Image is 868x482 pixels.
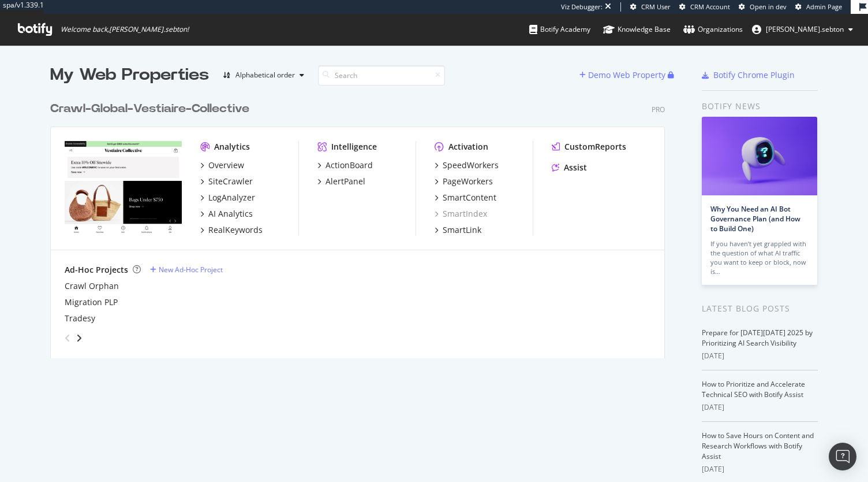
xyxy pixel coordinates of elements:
[588,69,665,81] div: Demo Web Property
[50,101,254,117] a: Crawl-Global-Vestiaire-Collective
[564,141,626,153] div: CustomReports
[641,2,671,11] span: CRM User
[448,141,488,153] div: Activation
[50,64,209,87] div: My Web Properties
[65,264,128,276] div: Ad-Hoc Projects
[806,2,842,11] span: Admin Page
[702,117,817,195] img: Why You Need an AI Bot Governance Plan (and How to Build One)
[529,24,590,35] div: Botify Academy
[713,69,795,81] div: Botify Chrome Plugin
[65,296,118,308] a: Migration PLP
[208,192,255,203] div: LogAnalyzer
[200,192,255,203] a: LogAnalyzer
[579,70,668,80] a: Demo Web Property
[702,328,813,348] a: Prepare for [DATE][DATE] 2025 by Prioritizing AI Search Visibility
[331,141,377,153] div: Intelligence
[630,2,671,12] a: CRM User
[435,224,481,236] a: SmartLink
[200,208,253,220] a: AI Analytics
[435,208,487,220] a: SmartIndex
[561,2,603,12] div: Viz Debugger:
[443,160,499,171] div: SpeedWorkers
[552,162,587,173] a: Assist
[61,25,189,34] span: Welcome back, [PERSON_NAME].sebton !
[603,24,671,35] div: Knowledge Base
[208,224,263,236] div: RealKeywords
[702,69,795,81] a: Botify Chrome Plugin
[435,192,496,203] a: SmartContent
[443,224,481,236] div: SmartLink
[318,65,445,86] input: Search
[60,329,75,347] div: angle-left
[579,66,668,84] button: Demo Web Property
[652,105,665,114] div: Pro
[795,2,842,12] a: Admin Page
[702,402,818,413] div: [DATE]
[750,2,787,11] span: Open in dev
[208,160,244,171] div: Overview
[683,24,743,35] div: Organizations
[710,239,809,276] div: If you haven’t yet grappled with the question of what AI traffic you want to keep or block, now is…
[208,208,253,220] div: AI Analytics
[702,379,805,399] a: How to Prioritize and Accelerate Technical SEO with Botify Assist
[218,66,309,84] button: Alphabetical order
[200,176,253,187] a: SiteCrawler
[529,14,590,45] a: Botify Academy
[75,332,83,344] div: angle-right
[150,265,223,275] a: New Ad-Hoc Project
[50,101,249,117] div: Crawl-Global-Vestiaire-Collective
[552,141,626,153] a: CustomReports
[564,162,587,173] div: Assist
[829,443,856,470] div: Open Intercom Messenger
[743,20,862,39] button: [PERSON_NAME].sebton
[325,176,365,187] div: AlertPanel
[702,431,814,461] a: How to Save Hours on Content and Research Workflows with Botify Assist
[317,176,365,187] a: AlertPanel
[235,72,295,79] div: Alphabetical order
[159,265,223,275] div: New Ad-Hoc Project
[317,160,373,171] a: ActionBoard
[702,464,818,474] div: [DATE]
[679,2,730,12] a: CRM Account
[443,192,496,203] div: SmartContent
[200,224,263,236] a: RealKeywords
[690,2,730,11] span: CRM Account
[739,2,787,12] a: Open in dev
[200,160,244,171] a: Overview
[435,160,499,171] a: SpeedWorkers
[214,141,250,153] div: Analytics
[208,176,253,187] div: SiteCrawler
[65,280,119,292] a: Crawl Orphan
[710,204,800,233] a: Why You Need an AI Bot Governance Plan (and How to Build One)
[50,87,674,358] div: grid
[702,351,818,361] div: [DATE]
[443,176,493,187] div: PageWorkers
[65,141,182,235] img: vestiairecollective.com
[766,24,844,34] span: anne.sebton
[702,100,818,113] div: Botify news
[683,14,743,45] a: Organizations
[435,176,493,187] a: PageWorkers
[325,160,373,171] div: ActionBoard
[702,302,818,315] div: Latest Blog Posts
[603,14,671,45] a: Knowledge Base
[65,313,95,324] a: Tradesy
